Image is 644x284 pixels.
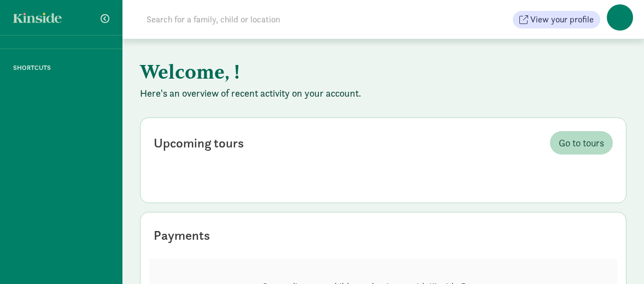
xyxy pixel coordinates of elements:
[530,13,594,26] span: View your profile
[140,9,447,31] input: Search for a family, child or location
[559,135,604,150] span: Go to tours
[550,131,613,155] a: Go to tours
[513,11,600,28] button: View your profile
[140,56,627,87] h1: Welcome, !
[154,133,244,153] div: Upcoming tours
[140,87,627,100] p: Here's an overview of recent activity on your account.
[154,226,210,245] div: Payments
